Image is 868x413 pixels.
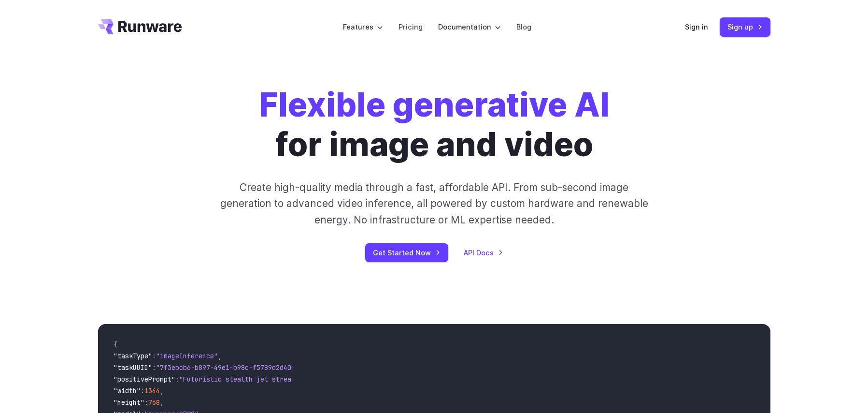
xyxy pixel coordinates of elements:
span: : [175,375,179,383]
span: "Futuristic stealth jet streaking through a neon-lit cityscape with glowing purple exhaust" [179,375,531,383]
span: "7f3ebcb6-b897-49e1-b98c-f5789d2d40d7" [156,363,303,372]
span: "positivePrompt" [114,375,175,383]
span: { [114,340,117,349]
p: Create high-quality media through a fast, affordable API. From sub-second image generation to adv... [219,179,649,228]
span: , [218,352,222,360]
a: API Docs [464,247,503,258]
a: Sign up [720,17,770,36]
a: Get Started Now [365,243,448,262]
a: Pricing [398,21,423,32]
span: "width" [114,386,141,395]
span: 1344 [144,386,160,395]
span: : [141,386,144,395]
span: , [160,386,164,395]
a: Blog [516,21,531,32]
label: Documentation [438,21,501,32]
span: 768 [148,398,160,407]
a: Go to / [98,19,182,34]
span: "taskType" [114,352,152,360]
span: : [152,352,156,360]
span: : [152,363,156,372]
strong: Flexible generative AI [259,85,610,124]
a: Sign in [685,21,708,32]
span: "imageInference" [156,352,218,360]
h1: for image and video [259,85,610,164]
label: Features [343,21,383,32]
span: : [144,398,148,407]
span: "taskUUID" [114,363,152,372]
span: "height" [114,398,144,407]
span: , [160,398,164,407]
